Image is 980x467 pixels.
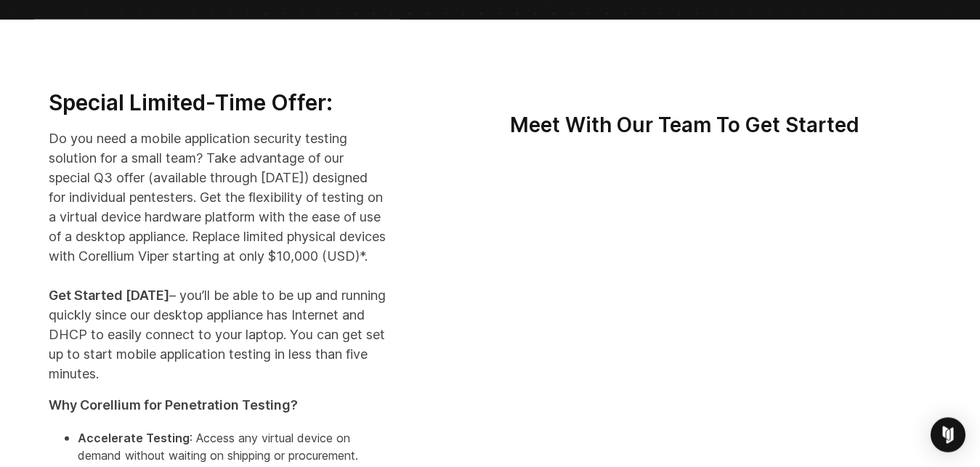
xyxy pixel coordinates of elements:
[78,431,190,445] strong: Accelerate Testing
[49,129,386,383] p: Do you need a mobile application security testing solution for a small team? Take advantage of ou...
[49,288,169,303] strong: Get Started [DATE]
[510,113,859,137] strong: Meet With Our Team To Get Started
[49,89,386,117] h3: Special Limited-Time Offer:
[78,429,386,464] p: : Access any virtual device on demand without waiting on shipping or procurement.
[49,397,298,413] strong: Why Corellium for Penetration Testing?
[931,418,965,452] div: Open Intercom Messenger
